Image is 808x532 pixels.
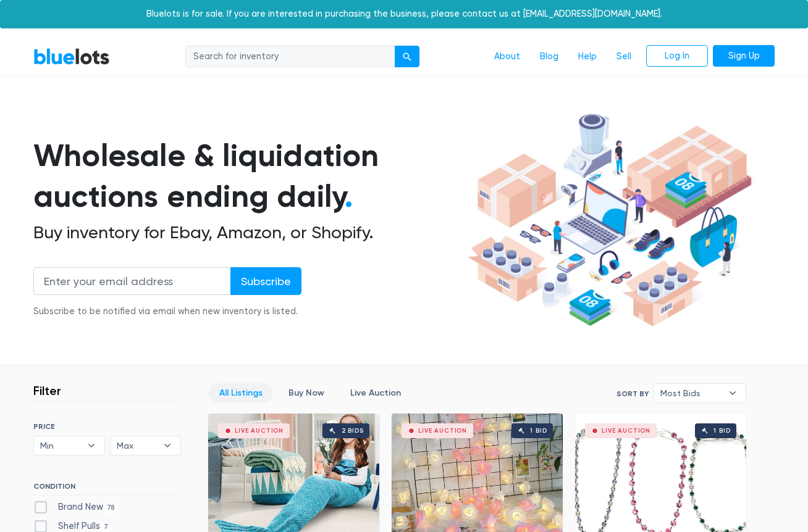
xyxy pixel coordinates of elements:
[78,436,104,455] b: ▾
[117,436,158,455] span: Max
[100,522,112,532] span: 7
[568,45,607,69] a: Help
[278,383,335,402] a: Buy Now
[713,45,775,67] a: Sign Up
[235,428,284,434] div: Live Auction
[33,222,463,243] h2: Buy inventory for Ebay, Amazon, or Shopify.
[103,503,119,513] span: 78
[484,45,530,69] a: About
[33,48,110,65] a: BlueLots
[33,383,61,398] h3: Filter
[720,384,746,402] b: ▾
[33,135,463,217] h1: Wholesale & liquidation auctions ending daily
[713,428,730,434] div: 1 bid
[530,45,568,69] a: Blog
[33,267,231,295] input: Enter your email address
[607,45,641,69] a: Sell
[340,383,411,402] a: Live Auction
[602,428,650,434] div: Live Auction
[617,388,649,399] label: Sort By
[40,436,81,455] span: Min
[185,46,395,68] input: Search for inventory
[530,428,547,434] div: 1 bid
[230,267,301,295] input: Subscribe
[463,108,756,333] img: hero-ee84e7d0318cb26816c560f6b4441b76977f77a177738b4e94f68c95b2b83dbb.png
[345,178,353,215] span: .
[33,422,181,431] h6: PRICE
[209,383,273,402] a: All Listings
[342,428,364,434] div: 2 bids
[646,45,708,67] a: Log In
[33,305,301,318] div: Subscribe to be notified via email when new inventory is listed.
[33,482,181,496] h6: CONDITION
[418,428,467,434] div: Live Auction
[660,384,722,402] span: Most Bids
[154,436,180,455] b: ▾
[33,501,119,514] label: Brand New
